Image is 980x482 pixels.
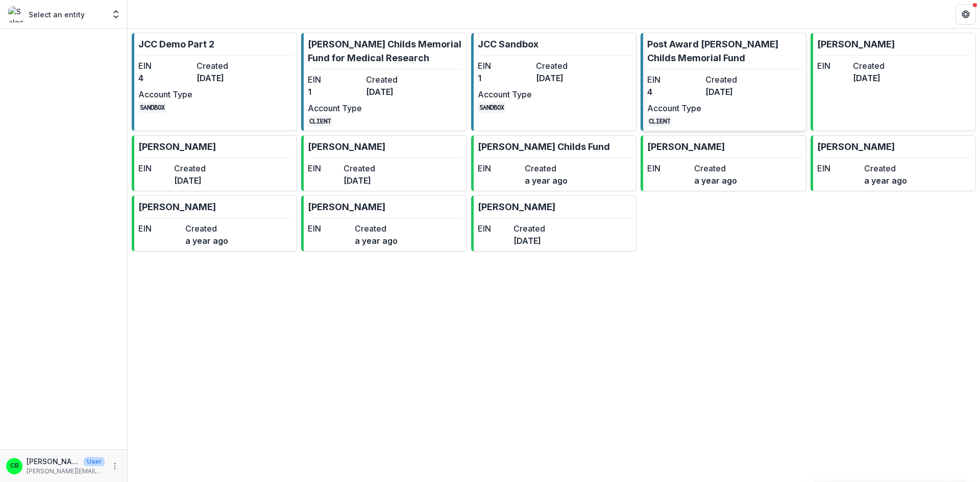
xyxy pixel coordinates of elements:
p: [PERSON_NAME] [138,200,216,214]
dt: EIN [817,162,860,174]
dd: [DATE] [536,72,590,84]
dt: Created [853,60,885,72]
p: [PERSON_NAME] Childs Memorial Fund for Medical Research [308,37,462,65]
code: CLIENT [308,116,332,126]
button: Get Help [955,4,976,24]
dd: a year ago [355,235,398,247]
dd: [DATE] [853,72,885,84]
dt: EIN [478,162,521,174]
a: JCC Demo Part 2EIN4Created[DATE]Account TypeSANDBOX [132,33,297,131]
dt: EIN [138,222,181,235]
dt: Created [344,162,375,174]
dt: Created [694,162,737,174]
p: [PERSON_NAME] [478,200,555,214]
button: More [109,460,121,472]
a: [PERSON_NAME]EINCreateda year ago [811,135,976,191]
p: JCC Demo Part 2 [138,37,214,51]
dt: EIN [647,73,701,86]
p: Select an entity [29,9,85,20]
dd: a year ago [185,235,228,247]
code: SANDBOX [138,102,166,113]
code: SANDBOX [478,102,506,113]
p: [PERSON_NAME] [817,140,895,154]
dt: Account Type [308,102,362,114]
a: [PERSON_NAME] Childs Memorial Fund for Medical ResearchEIN1Created[DATE]Account TypeCLIENT [301,33,467,131]
dd: [DATE] [513,235,545,247]
dt: EIN [478,222,509,235]
a: JCC SandboxEIN1Created[DATE]Account TypeSANDBOX [471,33,636,131]
img: Select an entity [8,6,24,22]
dt: Created [513,222,545,235]
dt: Created [355,222,398,235]
div: Christina Bruno [10,463,19,469]
dd: 1 [308,86,362,98]
p: [PERSON_NAME] [27,456,80,467]
dt: EIN [308,162,339,174]
dd: [DATE] [366,86,420,98]
dd: 4 [138,72,192,84]
a: [PERSON_NAME]EINCreated[DATE] [132,135,297,191]
a: [PERSON_NAME]EINCreated[DATE] [301,135,467,191]
dd: 4 [647,86,701,98]
dt: EIN [308,73,362,86]
dt: Created [197,60,251,72]
dd: [DATE] [344,174,375,187]
button: Open entity switcher [109,4,123,24]
a: [PERSON_NAME] Childs FundEINCreateda year ago [471,135,636,191]
dd: a year ago [525,174,568,187]
dt: Created [366,73,420,86]
dt: Created [525,162,568,174]
p: [PERSON_NAME][EMAIL_ADDRESS][PERSON_NAME][DOMAIN_NAME] [27,467,105,476]
a: [PERSON_NAME]EINCreateda year ago [641,135,806,191]
dd: a year ago [694,174,737,187]
p: JCC Sandbox [478,37,538,51]
dt: Created [864,162,907,174]
a: [PERSON_NAME]EINCreateda year ago [301,195,467,251]
dt: Created [536,60,590,72]
dt: Created [185,222,228,235]
dt: EIN [308,222,351,235]
p: [PERSON_NAME] [308,200,385,214]
dt: EIN [478,60,532,72]
dt: Created [174,162,206,174]
dd: [DATE] [705,86,759,98]
p: [PERSON_NAME] [817,37,895,51]
p: [PERSON_NAME] [647,140,725,154]
a: [PERSON_NAME]EINCreated[DATE] [471,195,636,251]
p: [PERSON_NAME] [138,140,216,154]
p: User [84,457,105,466]
code: CLIENT [647,116,672,126]
dt: Created [705,73,759,86]
a: [PERSON_NAME]EINCreated[DATE] [811,33,976,131]
a: [PERSON_NAME]EINCreateda year ago [132,195,297,251]
p: [PERSON_NAME] [308,140,385,154]
dt: EIN [817,60,849,72]
dd: [DATE] [197,72,251,84]
a: Post Award [PERSON_NAME] Childs Memorial FundEIN4Created[DATE]Account TypeCLIENT [641,33,806,131]
p: [PERSON_NAME] Childs Fund [478,140,610,154]
dt: Account Type [478,88,532,100]
dd: a year ago [864,174,907,187]
dt: Account Type [138,88,192,100]
dd: 1 [478,72,532,84]
dt: EIN [138,162,170,174]
dt: EIN [138,60,192,72]
dt: EIN [647,162,690,174]
dt: Account Type [647,102,701,114]
dd: [DATE] [174,174,206,187]
p: Post Award [PERSON_NAME] Childs Memorial Fund [647,37,801,65]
